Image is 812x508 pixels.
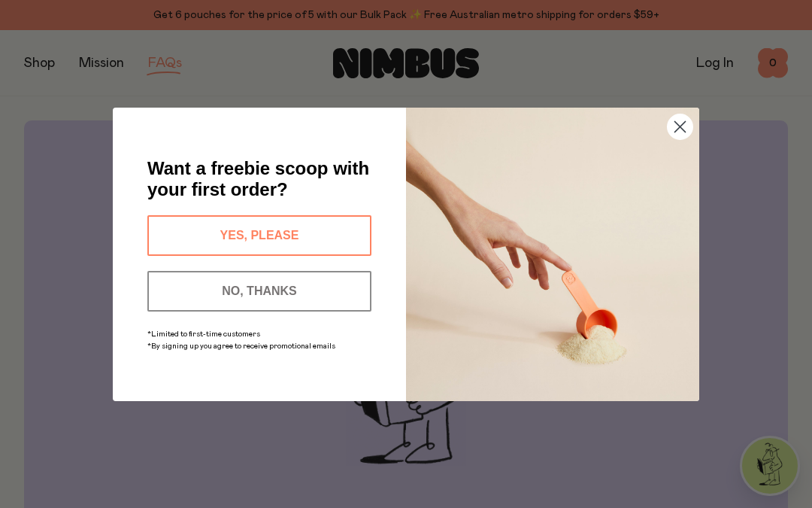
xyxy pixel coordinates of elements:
[406,108,699,401] img: c0d45117-8e62-4a02-9742-374a5db49d45.jpeg
[667,114,693,140] button: Close dialog
[147,215,371,256] button: YES, PLEASE
[147,342,335,350] span: *By signing up you agree to receive promotional emails
[147,330,260,338] span: *Limited to first-time customers
[147,271,371,312] button: NO, THANKS
[147,158,369,199] span: Want a freebie scoop with your first order?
